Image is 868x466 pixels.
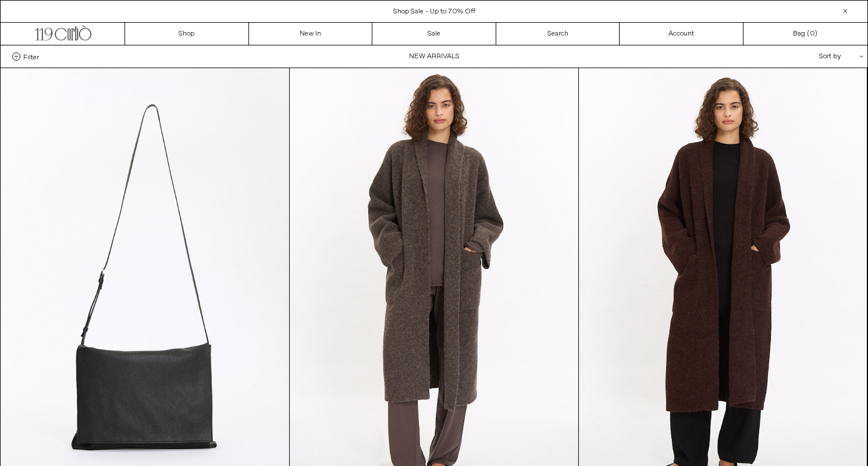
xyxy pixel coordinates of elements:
[620,23,744,45] a: Account
[496,23,620,45] a: Search
[125,23,249,45] a: Shop
[249,23,373,45] a: New In
[393,7,475,16] a: Shop Sale - Up to 70% Off
[23,52,39,61] span: Filter
[744,23,867,45] a: Bag ()
[810,29,814,38] span: 0
[372,23,496,45] a: Sale
[810,29,817,39] span: )
[751,45,856,68] div: Sort by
